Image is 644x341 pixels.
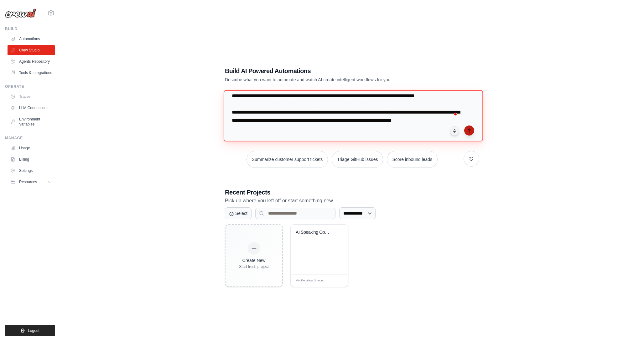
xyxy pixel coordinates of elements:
[8,34,55,44] a: Automations
[332,151,383,168] button: Triage GitHub issues
[28,328,39,333] span: Logout
[5,84,55,89] div: Operate
[247,151,328,168] button: Summarize customer support tickets
[225,207,252,219] button: Select
[296,230,334,235] div: AI Speaking Opportunities Finder
[8,56,55,67] a: Agents Repository
[5,136,55,141] div: Manage
[5,325,55,336] button: Logout
[296,279,324,283] span: Modified about 3 hours
[464,151,479,167] button: Get new suggestions
[8,103,55,113] a: LLM Connections
[450,126,459,136] button: Click to speak your automation idea
[8,45,55,55] a: Crew Studio
[8,177,55,187] button: Resources
[225,197,479,205] p: Pick up where you left off or start something new
[8,68,55,78] a: Tools & Integrations
[8,143,55,153] a: Usage
[8,114,55,129] a: Environment Variables
[225,188,479,197] h3: Recent Projects
[224,90,483,141] textarea: To enrich screen reader interactions, please activate Accessibility in Grammarly extension settings
[239,257,269,264] div: Create New
[5,8,36,18] img: Logo
[8,154,55,164] a: Billing
[19,179,37,184] span: Resources
[8,166,55,176] a: Settings
[8,92,55,102] a: Traces
[387,151,438,168] button: Score inbound leads
[5,26,55,31] div: Build
[239,264,269,269] div: Start fresh project
[225,67,435,75] h1: Build AI Powered Automations
[333,278,339,283] span: Edit
[225,77,435,83] p: Describe what you want to automate and watch AI create intelligent workflows for you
